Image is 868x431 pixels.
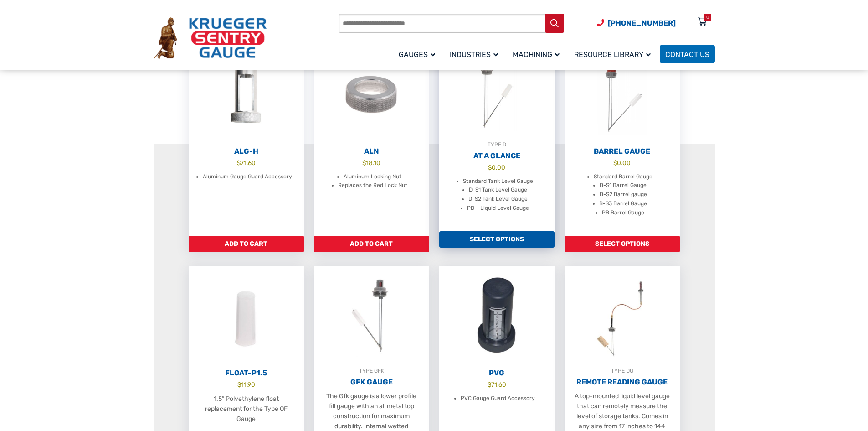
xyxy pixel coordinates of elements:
li: Standard Barrel Gauge [594,172,652,182]
a: Phone Number (920) 434-8860 [597,17,676,29]
bdi: 71.60 [488,381,506,388]
img: ALN [314,44,429,145]
p: 1.5” Polyethylene float replacement for the Type OF Gauge [198,394,295,424]
span: Gauges [399,50,435,59]
bdi: 18.10 [362,159,380,166]
li: D-S2 Tank Level Gauge [468,195,528,204]
li: PB Barrel Gauge [602,208,644,218]
li: Aluminum Locking Nut [344,172,401,182]
img: Barrel Gauge [565,44,680,145]
a: ALN $18.10 Aluminum Locking Nut Replaces the Red Lock Nut [314,44,429,236]
div: TYPE GFK [314,366,429,375]
img: At A Glance [439,40,555,140]
span: Contact Us [665,50,709,59]
h2: Remote Reading Gauge [565,378,680,387]
span: Industries [450,50,498,59]
li: B-S3 Barrel Gauge [599,199,647,208]
span: Machining [513,50,560,59]
a: Contact Us [660,45,715,63]
h2: Barrel Gauge [565,147,680,156]
img: ALG-OF [189,44,304,145]
h2: PVG [439,369,555,378]
a: ALG-H $71.60 Aluminum Gauge Guard Accessory [189,44,304,236]
bdi: 71.60 [237,159,256,166]
li: Aluminum Gauge Guard Accessory [203,172,292,182]
li: D-S1 Tank Level Gauge [469,186,527,195]
img: GFK Gauge [314,266,429,366]
li: PD – Liquid Level Gauge [467,204,529,213]
li: PVC Gauge Guard Accessory [461,394,535,403]
span: [PHONE_NUMBER] [608,19,676,27]
span: Resource Library [574,50,651,59]
bdi: 0.00 [488,164,505,171]
bdi: 0.00 [613,159,631,166]
bdi: 11.90 [237,381,255,388]
a: Barrel Gauge $0.00 Standard Barrel Gauge B-S1 Barrel Gauge B-S2 Barrel gauge B-S3 Barrel Gauge PB... [565,44,680,236]
span: $ [237,381,241,388]
span: $ [237,159,241,166]
div: TYPE D [439,140,555,149]
span: $ [488,381,491,388]
h2: ALG-H [189,147,304,156]
img: PVG [439,266,555,366]
img: Float-P1.5 [189,266,304,366]
li: Replaces the Red Lock Nut [338,181,407,190]
img: Krueger Sentry Gauge [154,17,267,59]
a: TYPE DAt A Glance $0.00 Standard Tank Level Gauge D-S1 Tank Level Gauge D-S2 Tank Level Gauge PD ... [439,40,555,231]
div: TYPE DU [565,366,680,375]
h2: Float-P1.5 [189,369,304,378]
h2: ALN [314,147,429,156]
a: Industries [444,43,507,65]
a: Resource Library [569,43,660,65]
span: $ [488,164,492,171]
span: $ [362,159,366,166]
h2: GFK Gauge [314,378,429,387]
a: Machining [507,43,569,65]
a: Add to cart: “ALG-H” [189,236,304,252]
a: Gauges [393,43,444,65]
img: Remote Reading Gauge [565,266,680,366]
div: 0 [706,14,709,21]
a: Add to cart: “At A Glance” [439,231,555,248]
li: Standard Tank Level Gauge [463,177,533,186]
a: Add to cart: “Barrel Gauge” [565,236,680,252]
li: B-S2 Barrel gauge [600,190,647,199]
span: $ [613,159,617,166]
h2: At A Glance [439,151,555,161]
a: Add to cart: “ALN” [314,236,429,252]
li: B-S1 Barrel Gauge [600,181,647,190]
